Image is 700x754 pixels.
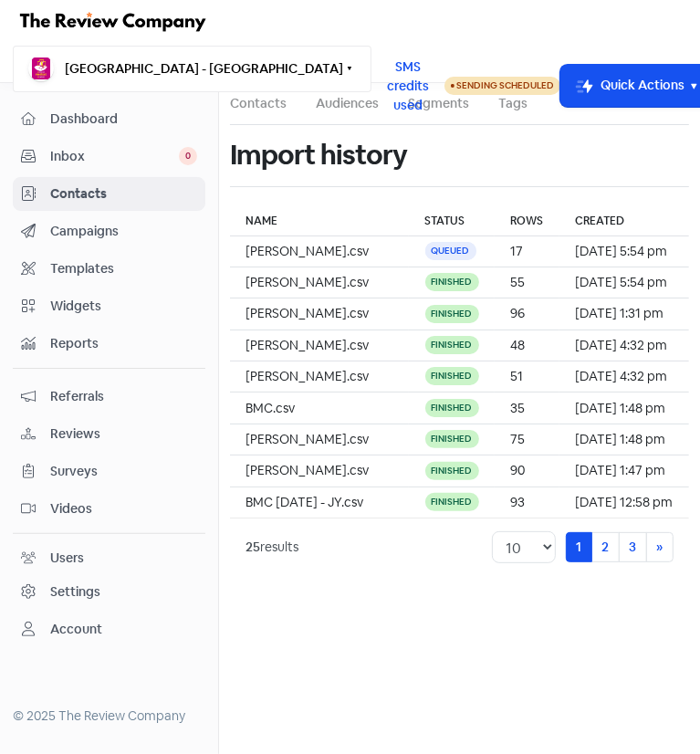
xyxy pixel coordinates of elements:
a: Reviews [13,417,205,451]
div: Finished [425,430,479,448]
a: Referrals [13,380,205,414]
div: Finished [425,305,479,323]
td: [DATE] 1:47 pm [559,456,689,487]
th: Name [230,206,409,236]
td: 93 [495,487,559,518]
span: Campaigns [50,222,197,241]
td: 55 [495,267,559,298]
td: [DATE] 1:48 pm [559,393,689,424]
td: 35 [495,393,559,424]
button: [GEOGRAPHIC_DATA] - [GEOGRAPHIC_DATA] [13,46,371,92]
td: [DATE] 5:54 pm [559,236,689,267]
a: Videos [13,492,205,526]
td: [DATE] 4:32 pm [559,361,689,393]
td: 90 [495,456,559,487]
td: [PERSON_NAME].csv [230,361,409,393]
td: 17 [495,236,559,267]
a: 2 [591,532,620,563]
span: Templates [50,259,197,278]
div: Finished [425,399,479,417]
td: [PERSON_NAME].csv [230,456,409,487]
div: Settings [50,582,100,602]
th: Status [409,206,495,236]
th: Created [559,206,689,236]
div: Finished [425,336,479,354]
div: Finished [425,273,479,291]
a: Inbox 0 [13,140,205,173]
a: Contacts [13,177,205,211]
a: Account [13,613,205,646]
a: Next [646,532,674,563]
div: Users [50,549,84,568]
span: Videos [50,499,197,518]
a: Widgets [13,289,205,323]
td: 75 [495,424,559,455]
td: [PERSON_NAME].csv [230,298,409,330]
span: Widgets [50,297,197,316]
td: 51 [495,361,559,393]
span: Surveys [50,462,197,481]
a: Sending Scheduled [444,77,560,96]
a: 1 [566,532,592,563]
h1: Import history [230,130,407,181]
span: Reviews [50,424,197,444]
a: SMS credits used [371,77,444,93]
td: 96 [495,298,559,330]
div: Finished [425,462,479,480]
span: Reports [50,334,197,353]
div: results [246,538,299,557]
td: [PERSON_NAME].csv [230,424,409,455]
div: Finished [425,493,479,511]
span: » [656,539,663,555]
span: SMS credits used [387,58,429,115]
span: Sending Scheduled [456,79,554,91]
td: [DATE] 12:58 pm [559,487,689,518]
div: © 2025 The Review Company [13,707,205,726]
td: [DATE] 1:31 pm [559,298,689,330]
td: 48 [495,330,559,361]
td: [DATE] 4:32 pm [559,330,689,361]
a: Campaigns [13,215,205,248]
td: [DATE] 5:54 pm [559,267,689,298]
td: [PERSON_NAME].csv [230,267,409,298]
span: Contacts [50,184,197,204]
strong: 25 [246,539,261,555]
a: 3 [619,532,647,563]
a: Templates [13,252,205,286]
td: BMC [DATE] - JY.csv [230,487,409,518]
a: Users [13,541,205,575]
span: Inbox [50,147,179,166]
div: Queued [425,242,476,260]
div: Finished [425,367,479,385]
td: [PERSON_NAME].csv [230,236,409,267]
span: Referrals [50,387,197,406]
span: 0 [179,147,197,165]
a: Reports [13,327,205,361]
div: Account [50,620,102,639]
a: Settings [13,575,205,609]
a: Surveys [13,455,205,488]
td: [PERSON_NAME].csv [230,330,409,361]
td: [DATE] 1:48 pm [559,424,689,455]
td: BMC.csv [230,393,409,424]
th: Rows [495,206,559,236]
